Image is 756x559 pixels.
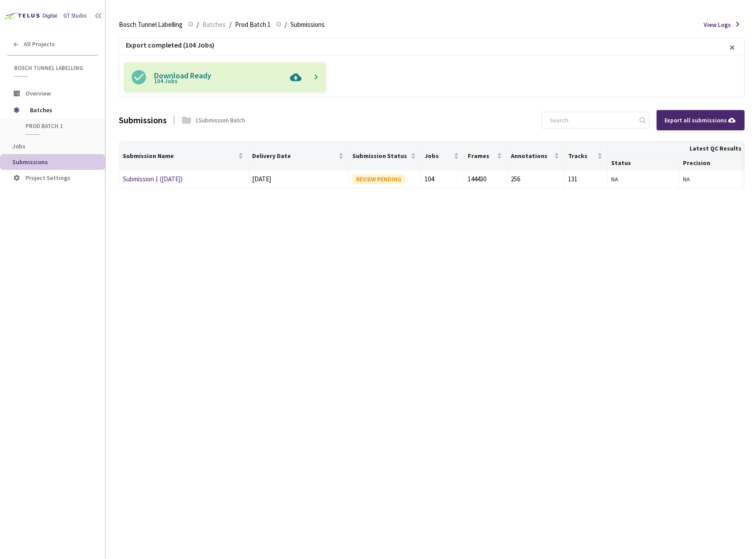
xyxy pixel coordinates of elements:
p: Export completed (104 Jobs) [121,40,214,50]
span: Batches [202,19,226,30]
span: Tracks [568,152,595,159]
span: Delivery Date [252,152,337,159]
span: Bosch Tunnel Labelling [14,64,93,72]
p: × [730,40,735,55]
span: Frames [468,152,495,159]
p: Download Ready [154,70,286,85]
a: Batches [201,19,228,29]
div: Export all submissions [664,115,737,125]
span: Prod Batch 1 [235,19,271,30]
span: Overview [26,89,51,97]
div: GT Studio [63,12,87,20]
img: svg+xml;base64,PHN2ZyB3aWR0aD0iMjQiIGhlaWdodD0iMjQiIHZpZXdCb3g9IjAgMCAyNCAyNCIgZmlsbD0ibm9uZSIgeG... [124,62,154,92]
span: Jobs [425,152,452,159]
span: Project Settings [26,174,70,182]
div: 104 [425,174,460,184]
div: 256 [511,174,561,184]
div: NA [611,174,675,184]
div: NA [683,174,747,184]
span: Submissions [12,158,48,166]
th: Annotations [507,141,565,170]
div: 144430 [468,174,503,184]
th: Jobs [421,141,464,170]
th: Frames [464,141,507,170]
th: Tracks [565,141,608,170]
span: All Projects [24,40,55,48]
a: Submission 1 ([DATE]) [123,175,183,183]
span: Annotations [511,152,553,159]
th: Submission Status [349,141,421,170]
li: / [229,19,231,30]
div: Submissions [119,114,167,127]
img: Pgo8IURPQ1RZUEUgc3ZnIFBVQkxJQyAiLS8vVzNDLy9EVEQgU1ZHIDEuMS8vRU4iICJodHRwOi8vd3d3LnczLm9yZy9HcmFwa... [286,62,306,92]
span: Submission Status [352,152,408,159]
span: Prod Batch 1 [26,122,91,130]
div: [DATE] [252,174,345,184]
th: Status [608,156,679,170]
th: Delivery Date [249,141,349,170]
li: / [197,19,199,30]
input: Search [544,112,638,128]
li: / [285,19,287,30]
span: View Logs [704,20,731,29]
th: Submission Name [119,141,249,170]
div: 131 [568,174,604,184]
span: Batches [30,101,90,119]
span: Jobs [12,142,26,150]
span: Submission Name [123,152,236,159]
div: REVIEW PENDING [352,174,405,184]
th: Precision [679,156,751,170]
span: Bosch Tunnel Labelling [119,19,183,30]
span: 104 Jobs [154,77,177,97]
div: 1 Submission Batch [195,116,245,125]
span: Submissions [290,19,325,30]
